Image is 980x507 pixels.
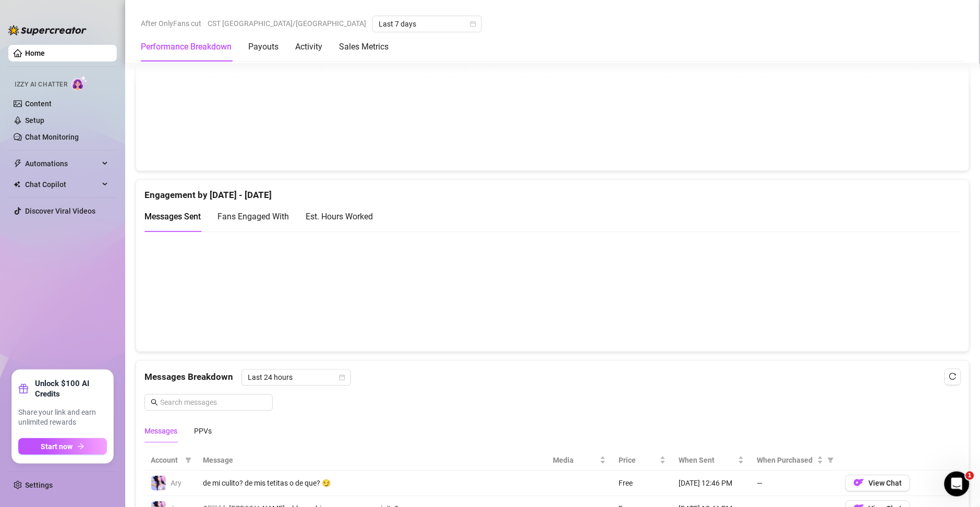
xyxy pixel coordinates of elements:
span: Ary [171,479,182,487]
span: Last 7 days [379,16,476,32]
a: Chat Monitoring [25,133,79,141]
div: Messages Breakdown [144,369,961,386]
span: When Sent [679,454,736,466]
div: Sales Metrics [339,41,389,53]
span: filter [183,452,193,468]
a: Setup [25,116,44,125]
a: OFView Chat [845,481,910,489]
th: Price [612,450,672,471]
span: calendar [339,374,345,380]
span: Automations [25,155,99,172]
td: Free [612,471,672,496]
img: AI Chatter [71,76,88,91]
span: Price [619,454,658,466]
button: Start nowarrow-right [18,438,107,455]
td: [DATE] 12:46 PM [672,471,751,496]
th: Media [547,450,613,471]
span: Share your link and earn unlimited rewards [18,407,107,428]
th: When Purchased [751,450,839,471]
span: Media [553,454,598,466]
div: PPVs [194,425,212,437]
input: Search messages [160,397,267,408]
div: Activity [295,41,322,53]
span: After OnlyFans cut [141,16,201,31]
span: 1 [966,472,974,480]
span: reload [949,373,957,380]
span: Chat Copilot [25,176,99,193]
div: Messages [144,425,177,437]
span: gift [18,384,29,394]
span: Fans Engaged With [217,212,289,221]
a: Home [25,49,45,57]
span: Account [151,454,181,466]
div: Engagement by [DATE] - [DATE] [144,180,961,202]
div: Performance Breakdown [141,41,232,53]
span: filter [826,452,836,468]
span: filter [828,457,834,463]
button: OFView Chat [845,475,910,491]
div: Payouts [248,41,279,53]
th: Message [197,450,547,471]
span: calendar [470,21,476,27]
span: arrow-right [77,443,84,450]
strong: Unlock $100 AI Credits [35,378,107,399]
td: — [751,471,839,496]
span: Izzy AI Chatter [15,80,67,90]
span: Messages Sent [144,212,201,221]
a: Discover Viral Videos [25,207,95,215]
span: filter [185,457,191,463]
span: Start now [41,442,73,451]
span: When Purchased [757,454,815,466]
img: OF [854,477,864,488]
a: Settings [25,481,53,489]
span: Last 24 hours [248,369,345,385]
iframe: Intercom live chat [945,472,970,497]
th: When Sent [672,450,751,471]
span: search [151,399,158,406]
span: View Chat [868,479,902,487]
div: de mi culito? de mis tetitas o de que? 😏 [203,477,541,489]
span: CST [GEOGRAPHIC_DATA]/[GEOGRAPHIC_DATA] [208,16,366,31]
img: Chat Copilot [14,181,20,188]
div: Est. Hours Worked [306,210,373,223]
span: thunderbolt [14,159,22,168]
img: logo-BBDzfeDw.svg [8,25,87,35]
a: Content [25,100,52,108]
img: Ary [151,476,166,490]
